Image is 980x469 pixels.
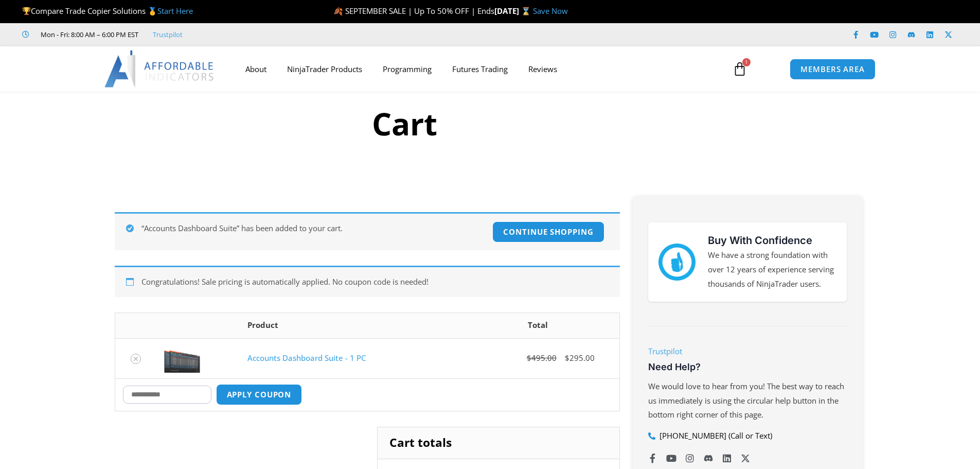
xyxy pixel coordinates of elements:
[648,381,844,420] span: We would love to hear from you! The best way to reach us immediately is using the circular help b...
[153,28,183,41] a: Trustpilot
[742,58,751,66] span: 1
[708,233,836,248] h3: Buy With Confidence
[790,59,876,80] a: MEMBERS AREA
[657,429,772,443] span: [PHONE_NUMBER] (Call or Text)
[157,6,193,16] a: Start Here
[442,57,518,81] a: Futures Trading
[216,384,302,405] button: Apply coupon
[333,6,494,16] span: 🍂 SEPTEMBER SALE | Up To 50% OFF | Ends
[115,266,620,297] div: Congratulations! Sale pricing is automatically applied. No coupon code is needed!
[378,427,619,459] h2: Cart totals
[240,313,456,338] th: Product
[22,6,193,16] span: Compare Trade Copier Solutions 🥇
[247,353,366,363] a: Accounts Dashboard Suite - 1 PC
[527,353,557,363] bdi: 495.00
[235,57,721,81] nav: Menu
[164,344,200,373] img: Screenshot 2024-08-26 155710eeeee | Affordable Indicators – NinjaTrader
[494,6,533,16] strong: [DATE] ⌛
[372,57,442,81] a: Programming
[708,248,836,291] p: We have a strong foundation with over 12 years of experience serving thousands of NinjaTrader users.
[800,65,865,73] span: MEMBERS AREA
[492,221,604,242] a: Continue shopping
[131,354,141,364] a: Remove Accounts Dashboard Suite - 1 PC from cart
[457,313,619,338] th: Total
[565,353,569,363] span: $
[277,57,372,81] a: NinjaTrader Products
[104,50,215,88] img: LogoAI | Affordable Indicators – NinjaTrader
[23,7,30,15] img: 🏆
[648,346,682,356] a: Trustpilot
[518,57,567,81] a: Reviews
[717,54,762,84] a: 1
[372,102,609,145] h1: Cart
[115,212,620,250] div: “Accounts Dashboard Suite” has been added to your cart.
[527,353,531,363] span: $
[235,57,277,81] a: About
[533,6,568,16] a: Save Now
[565,353,595,363] bdi: 295.00
[658,244,696,281] img: mark thumbs good 43913 | Affordable Indicators – NinjaTrader
[38,28,138,41] span: Mon - Fri: 8:00 AM – 6:00 PM EST
[648,361,847,373] h3: Need Help?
